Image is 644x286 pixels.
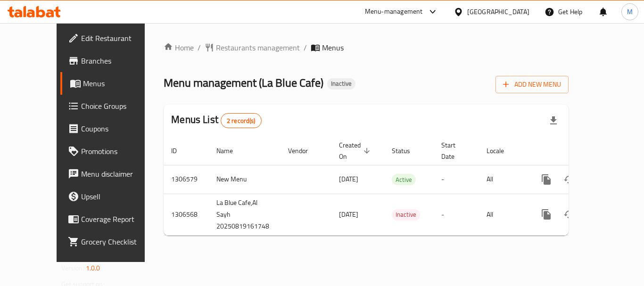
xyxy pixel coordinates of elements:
a: Menu disclaimer [60,163,164,185]
span: Promotions [81,146,157,157]
span: Restaurants management [216,42,300,53]
span: Add New Menu [503,79,561,90]
div: Inactive [327,78,355,90]
td: - [434,165,479,194]
li: / [304,42,307,53]
td: New Menu [209,165,281,194]
td: 1306568 [164,194,209,235]
a: Coverage Report [60,208,164,230]
button: more [535,203,558,226]
a: Edit Restaurant [60,27,164,49]
span: Upsell [81,191,157,202]
th: Actions [528,137,633,165]
span: Coupons [81,123,157,134]
button: Add New Menu [495,76,569,93]
span: Grocery Checklist [81,236,157,247]
h2: Menus List [171,113,261,128]
td: 1306579 [164,165,209,194]
span: Menu disclaimer [81,168,157,180]
span: Branches [81,55,157,66]
a: Choice Groups [60,95,164,117]
span: [DATE] [339,173,358,185]
li: / [198,42,201,53]
td: All [479,194,528,235]
span: M [627,7,633,17]
span: Menu management ( La Blue Cafe ) [164,72,323,93]
span: [DATE] [339,208,358,221]
span: Start Date [441,139,468,162]
td: All [479,165,528,194]
div: Inactive [392,209,420,221]
span: Coverage Report [81,213,157,225]
span: Active [392,174,416,185]
button: more [535,168,558,191]
span: Status [392,145,422,156]
a: Restaurants management [205,42,300,53]
table: enhanced table [164,137,633,236]
a: Home [164,42,194,53]
span: Inactive [392,209,420,220]
div: [GEOGRAPHIC_DATA] [467,7,529,17]
span: ID [171,145,189,156]
a: Branches [60,49,164,72]
button: Change Status [558,203,580,226]
a: Promotions [60,140,164,163]
span: Vendor [288,145,320,156]
a: Menus [60,72,164,95]
td: - [434,194,479,235]
span: 2 record(s) [221,116,261,125]
div: Menu-management [365,6,423,17]
div: Total records count [221,113,262,128]
span: Created On [339,139,373,162]
a: Coupons [60,117,164,140]
button: Change Status [558,168,580,191]
span: Name [216,145,245,156]
a: Grocery Checklist [60,230,164,253]
a: Upsell [60,185,164,208]
span: Inactive [327,80,355,88]
span: Edit Restaurant [81,33,157,44]
span: Menus [322,42,344,53]
span: Choice Groups [81,100,157,112]
span: Version: [61,262,84,274]
nav: breadcrumb [164,42,569,53]
span: Menus [83,78,157,89]
span: 1.0.0 [86,262,100,274]
div: Export file [542,109,565,132]
div: Active [392,174,416,185]
span: Locale [487,145,516,156]
td: La Blue Cafe,Al Sayh 20250819161748 [209,194,281,235]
